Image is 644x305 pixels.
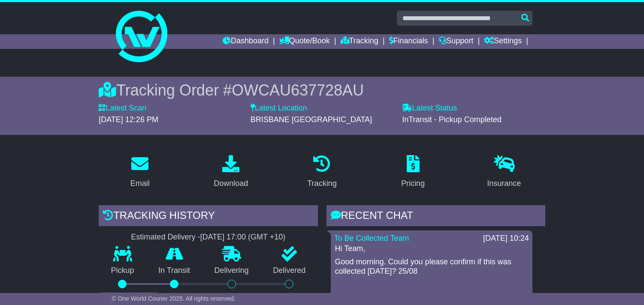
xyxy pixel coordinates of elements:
[483,234,529,243] div: [DATE] 10:24
[487,178,521,189] div: Insurance
[99,233,317,242] div: Estimated Delivery -
[99,205,317,228] div: Tracking history
[401,178,425,189] div: Pricing
[327,205,545,228] div: RECENT CHAT
[334,234,409,242] a: To Be Collected Team
[146,266,203,275] p: In Transit
[307,178,336,189] div: Tracking
[335,244,528,254] p: Hi Team,
[396,152,430,192] a: Pricing
[335,257,528,276] p: Good morning. Could you please confirm if this was collected [DATE]? 25/08
[223,34,269,49] a: Dashboard
[481,152,526,192] a: Insurance
[341,34,378,49] a: Tracking
[232,81,364,99] span: OWCAU637728AU
[302,152,342,192] a: Tracking
[251,104,307,113] label: Latest Location
[279,34,330,49] a: Quote/Book
[99,81,545,99] div: Tracking Order #
[99,104,146,113] label: Latest Scan
[200,233,285,242] div: [DATE] 17:00 (GMT +10)
[402,104,457,113] label: Latest Status
[438,34,473,49] a: Support
[251,115,372,124] span: BRISBANE [GEOGRAPHIC_DATA]
[389,34,428,49] a: Financials
[130,178,150,189] div: Email
[484,34,522,49] a: Settings
[202,266,261,275] p: Delivering
[208,152,254,192] a: Download
[402,115,501,124] span: InTransit - Pickup Completed
[214,178,248,189] div: Download
[99,115,158,124] span: [DATE] 12:26 PM
[261,266,318,275] p: Delivered
[99,266,146,275] p: Pickup
[112,295,236,302] span: © One World Courier 2025. All rights reserved.
[125,152,155,192] a: Email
